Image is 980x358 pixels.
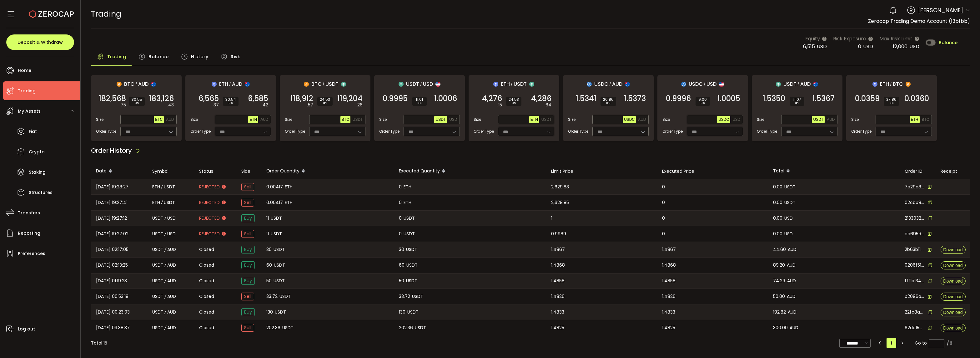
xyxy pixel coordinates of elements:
em: / [704,81,706,87]
div: Executed Quantity [394,166,546,176]
span: [DATE] 01:19:23 [96,277,127,284]
em: / [229,81,231,87]
span: 24.53 [509,98,519,101]
em: .26 [356,102,363,108]
span: 50 [399,277,404,284]
div: Limit Price [546,168,657,175]
span: 2133032b-8f79-4e6d-bd4c-de792b495296 [905,215,925,222]
span: Rejected [199,231,220,237]
img: eth_portfolio.svg [493,82,498,87]
div: Side [236,168,261,175]
span: AUD [788,246,797,253]
span: ETH [219,80,228,88]
button: USD [448,116,458,123]
span: USDT [813,117,823,122]
em: .43 [167,102,174,108]
img: btc_portfolio.svg [906,82,911,87]
span: Size [285,117,292,122]
span: USDT [353,117,363,122]
img: aud_portfolio.svg [151,82,156,87]
span: Equity [805,35,820,43]
span: 0 [662,215,665,222]
span: 1.0006 [434,95,457,102]
span: 0.00 [773,199,782,206]
span: Order Type [851,129,872,134]
span: Order Type [474,129,494,134]
span: USDT [784,199,796,206]
img: usdc_portfolio.svg [587,82,592,87]
span: BTC [155,117,163,122]
span: [DATE] 02:13:25 [96,262,128,269]
span: Size [379,117,387,122]
span: USD [167,215,176,222]
span: 0 [399,183,402,191]
span: USDT [514,80,527,88]
span: USDT [274,277,285,284]
span: Order Type [662,129,683,134]
span: USDT [406,262,418,269]
i: BPS [698,101,707,105]
em: / [164,230,166,238]
span: Balance [939,40,957,45]
span: ETH [249,117,257,122]
span: Order History [91,146,132,155]
img: usdt_portfolio.svg [529,82,534,87]
span: Zerocap Trading Demo Account (13bfbb) [868,18,970,25]
span: USD [817,43,827,50]
em: / [164,215,166,222]
span: Sell [241,199,254,207]
span: Trading [107,50,126,63]
span: [DATE] 02:17:05 [96,246,128,253]
span: Size [190,117,198,122]
span: Order Type [757,129,777,134]
em: .64 [545,102,551,108]
em: / [420,81,422,87]
span: [DATE] 19:27:02 [96,230,128,238]
em: / [164,262,166,269]
div: Receipt [936,168,970,175]
span: USDT [404,230,415,238]
span: Download [943,326,962,330]
span: Download [943,263,962,268]
span: 1.4867 [662,246,676,253]
span: AUD [638,117,646,122]
span: 2b63b112-f189-40e0-b4b9-9da7afef731c [905,246,925,253]
span: USDT [406,246,417,253]
span: 0 [399,230,402,238]
span: AUD [166,117,174,122]
button: BTC [154,116,164,123]
span: AUD [232,80,242,88]
span: Buy [241,277,255,285]
button: Deposit & Withdraw [6,34,74,50]
span: Size [662,117,670,122]
button: ETH [910,116,920,123]
button: USDT [351,116,364,123]
span: 30 [399,246,404,253]
span: Fiat [29,127,37,136]
span: USDT [404,215,415,222]
span: Download [943,310,962,315]
div: Symbol [147,168,194,175]
span: USDC [718,117,729,122]
span: 30 [266,246,272,253]
span: USDT [152,277,163,284]
span: USD [909,43,919,50]
span: 0.9996 [666,95,691,102]
img: aud_portfolio.svg [625,82,630,87]
em: .57 [307,102,313,108]
span: Balance [148,50,168,63]
span: 119,204 [337,95,363,102]
span: Structures [29,188,53,197]
span: USD [423,80,433,88]
i: BPS [415,101,424,105]
div: Order Quantity [261,166,394,176]
span: 183,126 [149,95,174,102]
iframe: Chat Widget [949,328,980,358]
span: 1.4868 [551,262,565,269]
button: Download [941,324,966,332]
em: / [323,81,324,87]
span: USDT [152,215,163,222]
button: Download [941,293,966,301]
span: BTC [124,80,134,88]
span: Order Type [190,129,211,134]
